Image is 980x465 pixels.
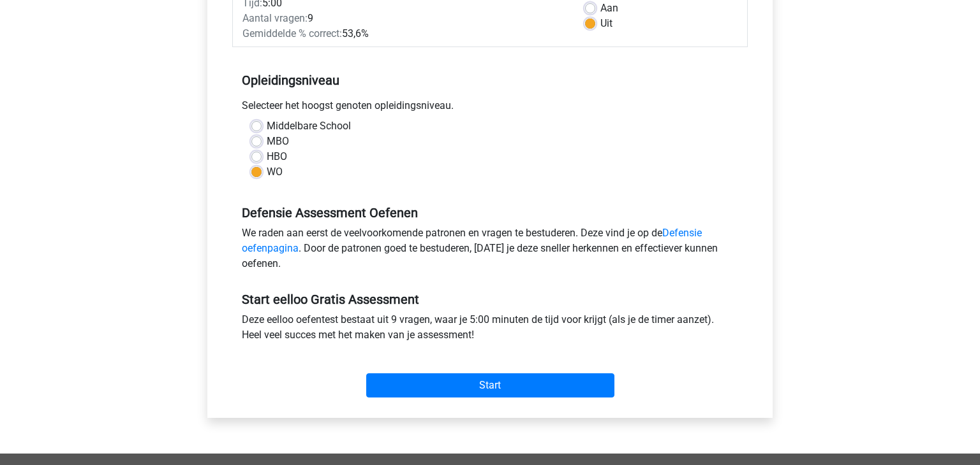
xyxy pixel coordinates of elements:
[267,149,287,164] label: HBO
[232,98,748,118] div: Selecteer het hoogst genoten opleidingsniveau.
[232,312,748,348] div: Deze eelloo oefentest bestaat uit 9 vragen, waar je 5:00 minuten de tijd voor krijgt (als je de t...
[267,118,351,134] label: Middelbare School
[232,225,748,276] div: We raden aan eerst de veelvoorkomende patronen en vragen te bestuderen. Deze vind je op de . Door...
[600,1,618,16] label: Aan
[242,205,738,220] h5: Defensie Assessment Oefenen
[242,12,308,24] span: Aantal vragen:
[233,26,575,41] div: 53,6%
[242,68,738,93] h5: Opleidingsniveau
[366,373,614,397] input: Start
[267,164,283,180] label: WO
[600,16,612,31] label: Uit
[242,27,342,39] span: Gemiddelde % correct:
[242,292,738,307] h5: Start eelloo Gratis Assessment
[267,134,289,149] label: MBO
[233,11,575,26] div: 9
